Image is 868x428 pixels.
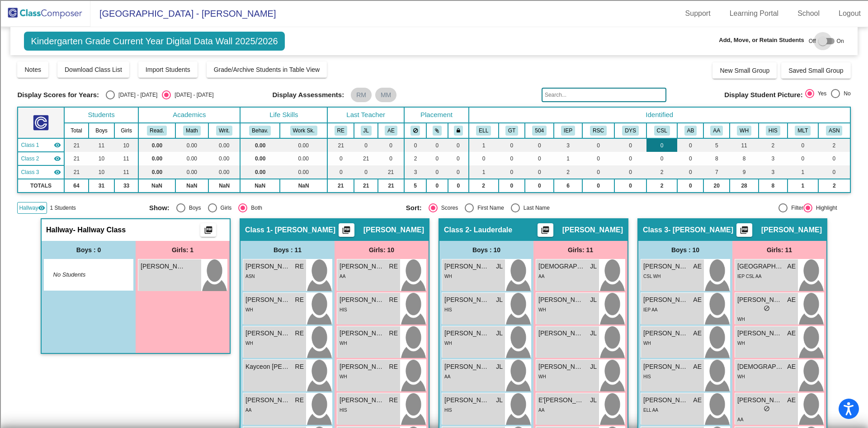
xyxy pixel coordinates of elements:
span: RE [295,262,304,271]
td: 0 [582,138,615,152]
span: WH [444,274,452,279]
span: JL [496,262,503,271]
td: 0.00 [280,165,327,179]
td: 0 [448,152,469,165]
td: 0 [788,138,818,152]
td: 1 [788,179,818,193]
button: Import Students [138,61,198,78]
mat-chip: MM [375,88,396,102]
button: AA [710,126,723,136]
div: Move to ... [4,216,864,225]
button: Math [183,126,200,136]
td: 21 [354,179,378,193]
div: Sign out [4,44,864,52]
div: TODO: put dlg title [4,158,864,166]
td: 64 [64,179,89,193]
td: 0 [614,165,646,179]
span: JL [496,295,503,305]
th: Dyslexia [614,123,646,138]
button: ASN [826,126,842,136]
div: Move To ... [4,61,864,69]
span: [DEMOGRAPHIC_DATA] [PERSON_NAME] [538,262,584,271]
span: Display Assessments: [272,91,344,99]
td: 3 [759,165,788,179]
div: No [840,89,850,98]
span: Import Students [146,66,190,73]
div: Girls: 11 [533,241,627,259]
mat-icon: picture_as_pdf [540,226,551,238]
span: IEP CSL AA [737,274,761,279]
td: NaN [138,179,175,193]
mat-chip: RM [351,88,372,102]
td: 11 [730,138,759,152]
td: NaN [208,179,240,193]
td: 0.00 [175,138,208,152]
td: 0 [677,165,703,179]
th: Total [64,123,89,138]
span: Add, Move, or Retain Students [719,36,804,45]
td: 0.00 [208,152,240,165]
td: 0 [677,152,703,165]
td: 10 [89,165,114,179]
td: 3 [404,165,426,179]
td: 2 [554,165,582,179]
button: Notes [17,61,48,78]
span: Hallway [19,204,38,212]
td: Rachel Evans - Evans [18,138,64,152]
button: CSL [654,126,670,136]
td: NaN [240,179,280,193]
td: 0 [448,138,469,152]
td: 9 [730,165,759,179]
td: 2 [759,138,788,152]
td: 0 [614,152,646,165]
td: 0 [582,165,615,179]
td: 0 [582,179,615,193]
td: 20 [703,179,730,193]
th: 504 Plan [525,123,554,138]
div: Search for Source [4,109,864,118]
td: 21 [378,165,404,179]
div: Download [4,85,864,93]
td: 0 [354,138,378,152]
td: 0 [426,179,448,193]
th: 2 or More [788,123,818,138]
td: 2 [818,138,850,152]
th: Boys [89,123,114,138]
span: CSL WH [643,274,661,279]
div: Girls: 1 [136,241,230,259]
span: Sort: [406,204,422,212]
td: Jackie Lauderdale - Lauderdale [18,152,64,165]
span: AA [340,274,345,279]
span: Off [809,37,816,45]
th: Jackie Lauderdale [354,123,378,138]
mat-icon: picture_as_pdf [739,226,750,238]
th: Adaptive Behavior [677,123,703,138]
td: 7 [703,165,730,179]
div: MORE [4,290,864,298]
td: 0 [426,138,448,152]
div: Boys [185,204,201,212]
button: GT [505,126,518,136]
td: 11 [89,138,114,152]
td: 21 [327,138,354,152]
span: Class 2 [444,226,469,235]
div: WEBSITE [4,273,864,282]
td: 31 [89,179,114,193]
div: SAVE AND GO HOME [4,200,864,208]
span: Saved Small Group [788,67,843,74]
td: 10 [89,152,114,165]
span: New Small Group [720,67,769,74]
button: WH [737,126,751,136]
div: Filter [788,204,803,212]
button: Print Students Details [339,223,354,237]
button: Grade/Archive Students in Table View [207,61,327,78]
span: [PERSON_NAME] [340,262,385,271]
td: 21 [64,152,89,165]
span: RE [389,262,398,271]
button: Writ. [216,126,232,136]
td: NaN [175,179,208,193]
div: Boys : 10 [439,241,533,259]
td: 0 [499,138,525,152]
div: Girls [217,204,232,212]
td: NaN [280,179,327,193]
